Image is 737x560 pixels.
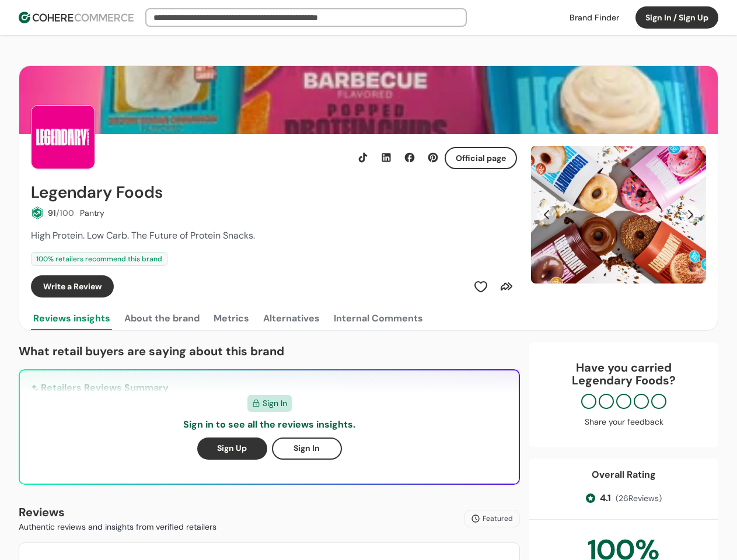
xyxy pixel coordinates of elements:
h2: Legendary Foods [31,183,163,202]
span: High Protein. Low Carb. The Future of Protein Snacks. [31,229,255,242]
button: About the brand [122,307,202,330]
button: Reviews insights [31,307,113,330]
p: Authentic reviews and insights from verified retailers [19,521,216,533]
span: ( 26 Reviews) [616,492,662,505]
button: Sign Up [197,437,267,460]
button: Alternatives [261,307,322,330]
button: Sign In / Sign Up [635,6,718,29]
button: Next Slide [680,205,700,225]
div: Carousel [531,146,706,283]
button: Official page [445,147,517,169]
span: /100 [56,208,74,218]
div: 100 % retailers recommend this brand [31,252,167,266]
span: 91 [48,208,56,218]
img: Brand Photo [31,105,95,169]
button: Metrics [211,307,252,330]
div: Slide 1 [531,146,706,283]
div: Have you carried [541,361,707,387]
div: Overall Rating [592,468,656,482]
div: Pantry [80,207,104,219]
img: Slide 0 [531,146,706,283]
button: Sign In [272,437,342,460]
p: Legendary Foods ? [541,374,707,387]
img: Brand cover image [19,66,718,134]
button: Write a Review [31,275,114,297]
span: 4.1 [600,491,611,505]
span: Featured [483,513,513,524]
p: What retail buyers are saying about this brand [19,342,520,360]
img: Cohere Logo [19,12,134,23]
p: Sign in to see all the reviews insights. [183,418,355,432]
span: Sign In [263,397,287,409]
div: Share your feedback [541,416,707,428]
button: Previous Slide [537,205,557,225]
b: Reviews [19,505,65,520]
div: Internal Comments [334,311,423,325]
